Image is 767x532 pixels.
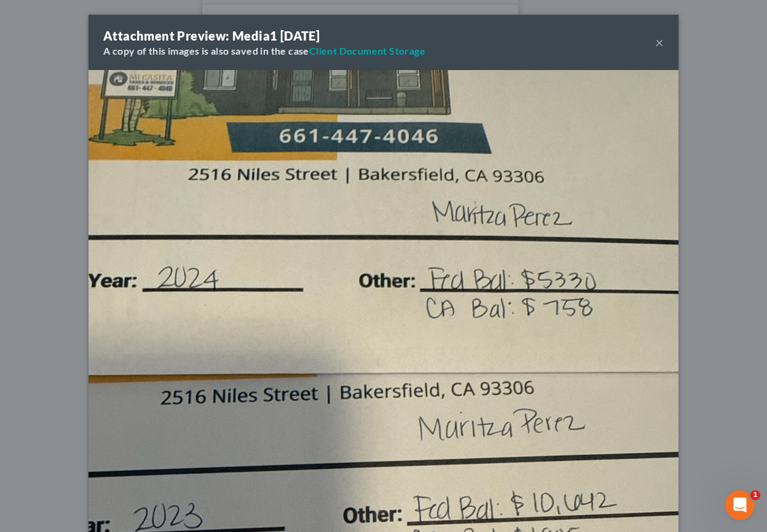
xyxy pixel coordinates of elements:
[103,28,320,43] strong: Attachment Preview: Media1 [DATE]
[103,44,425,58] div: A copy of this images is also saved in the case
[750,490,760,500] span: 1
[725,490,755,520] iframe: Intercom live chat
[309,45,425,57] a: Client Document Storage
[655,35,664,50] button: ×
